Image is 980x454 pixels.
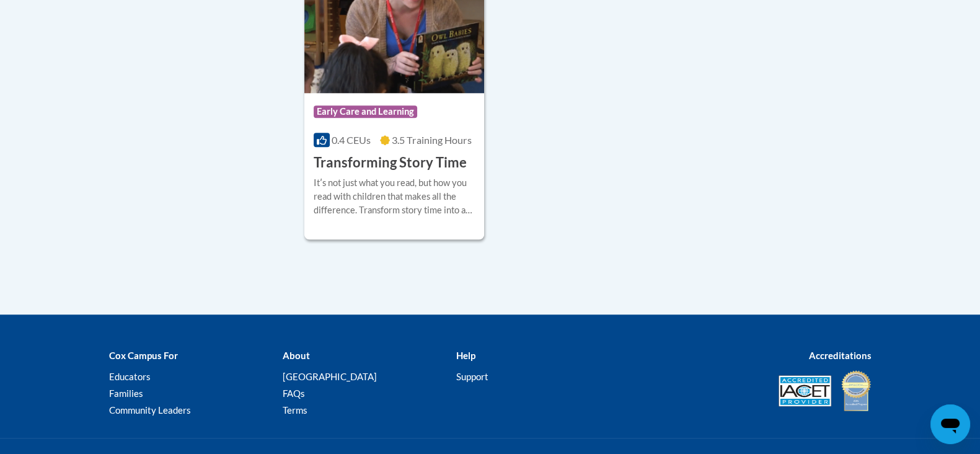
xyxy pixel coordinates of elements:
div: Itʹs not just what you read, but how you read with children that makes all the difference. Transf... [314,176,475,217]
b: Cox Campus For [109,350,178,361]
span: Early Care and Learning [314,105,417,118]
img: Accredited IACET® Provider [779,375,831,406]
a: Families [109,388,143,399]
b: About [282,350,309,361]
iframe: Button to launch messaging window [930,404,970,444]
a: [GEOGRAPHIC_DATA] [282,371,376,382]
a: Community Leaders [109,404,191,416]
a: Terms [282,404,307,416]
b: Accreditations [809,350,872,361]
a: Educators [109,371,151,382]
img: IDA® Accredited [841,369,872,412]
span: 3.5 Training Hours [392,134,472,146]
a: FAQs [282,388,304,399]
span: 0.4 CEUs [332,134,371,146]
h3: Transforming Story Time [314,153,467,172]
a: Support [456,371,488,382]
b: Help [456,350,475,361]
